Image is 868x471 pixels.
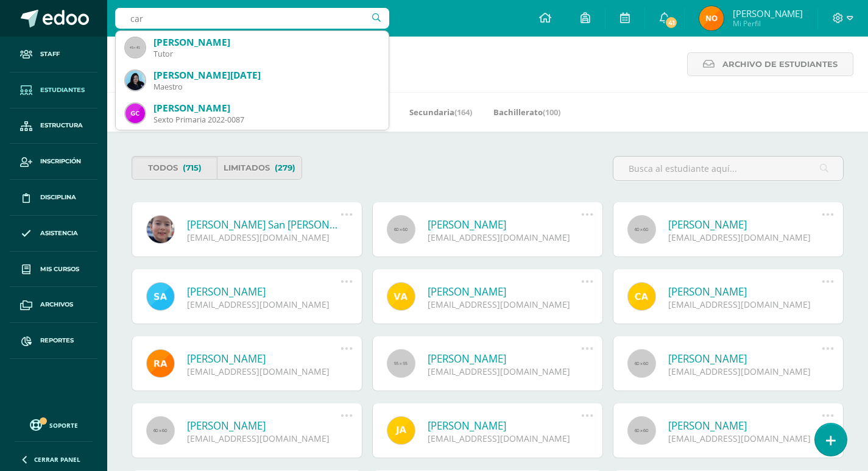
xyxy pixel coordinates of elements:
a: Staff [10,37,97,73]
span: (279) [275,157,295,179]
img: 7cb9ebd05b140000fdc9db502d26292e.png [125,71,145,90]
div: [EMAIL_ADDRESS][DOMAIN_NAME] [187,299,340,310]
a: Estudiantes [10,73,97,108]
span: Disciplina [40,193,76,202]
span: Cerrar panel [34,455,80,464]
a: [PERSON_NAME] [428,218,581,232]
span: Soporte [49,421,78,430]
img: 5ab026cfe20b66e6dbc847002bf25bcf.png [699,6,724,30]
input: Busca al estudiante aquí... [613,157,843,180]
span: Staff [40,49,60,59]
a: [PERSON_NAME] [187,352,340,366]
span: Inscripción [40,157,81,166]
a: [PERSON_NAME] [187,285,340,299]
a: [PERSON_NAME] [187,419,340,433]
a: [PERSON_NAME] San [PERSON_NAME] [187,218,340,232]
a: Reportes [10,323,97,359]
div: [PERSON_NAME] [153,102,379,115]
div: [EMAIL_ADDRESS][DOMAIN_NAME] [668,433,822,444]
div: Maestro [153,82,379,92]
a: Archivos [10,287,97,323]
a: Asistencia [10,216,97,252]
div: Tutor [153,49,379,59]
div: [EMAIL_ADDRESS][DOMAIN_NAME] [187,366,340,377]
span: 41 [665,16,678,29]
a: Secundaria(164) [409,102,472,122]
a: [PERSON_NAME] [668,218,822,232]
span: Archivo de Estudiantes [722,53,838,76]
a: [PERSON_NAME] [428,419,581,433]
a: Archivo de Estudiantes [687,52,853,76]
div: [PERSON_NAME] [153,36,379,49]
span: (100) [543,107,560,118]
div: [EMAIL_ADDRESS][DOMAIN_NAME] [428,299,581,310]
div: [EMAIL_ADDRESS][DOMAIN_NAME] [668,299,822,310]
a: [PERSON_NAME] [428,285,581,299]
span: Reportes [40,336,74,345]
input: Busca un usuario... [115,8,389,29]
a: [PERSON_NAME] [668,352,822,366]
span: Archivos [40,300,73,310]
span: Mi Perfil [733,18,803,29]
div: [PERSON_NAME][DATE] [153,69,379,82]
div: [EMAIL_ADDRESS][DOMAIN_NAME] [187,232,340,243]
div: [EMAIL_ADDRESS][DOMAIN_NAME] [187,433,340,444]
a: Inscripción [10,144,97,180]
div: [EMAIL_ADDRESS][DOMAIN_NAME] [428,366,581,377]
a: [PERSON_NAME] [428,352,581,366]
a: Limitados(279) [217,156,302,180]
a: Soporte [15,416,93,433]
span: [PERSON_NAME] [733,7,803,19]
span: Estudiantes [40,85,85,95]
div: [EMAIL_ADDRESS][DOMAIN_NAME] [428,433,581,444]
a: [PERSON_NAME] [668,419,822,433]
span: (164) [454,107,472,118]
a: Mis cursos [10,252,97,288]
a: Estructura [10,108,97,144]
a: Todos(715) [132,156,217,180]
div: [EMAIL_ADDRESS][DOMAIN_NAME] [428,232,581,243]
img: 7a2a5bfb2ad1f505662e6254806294f5.png [125,104,145,123]
span: Mis cursos [40,264,79,274]
a: Disciplina [10,180,97,216]
span: Estructura [40,121,83,130]
a: [PERSON_NAME] [668,285,822,299]
div: [EMAIL_ADDRESS][DOMAIN_NAME] [668,366,822,377]
span: (715) [183,157,202,179]
span: Asistencia [40,228,78,238]
div: [EMAIL_ADDRESS][DOMAIN_NAME] [668,232,822,243]
a: Bachillerato(100) [493,102,560,122]
img: 45x45 [125,38,145,57]
div: Sexto Primaria 2022-0087 [153,115,379,125]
